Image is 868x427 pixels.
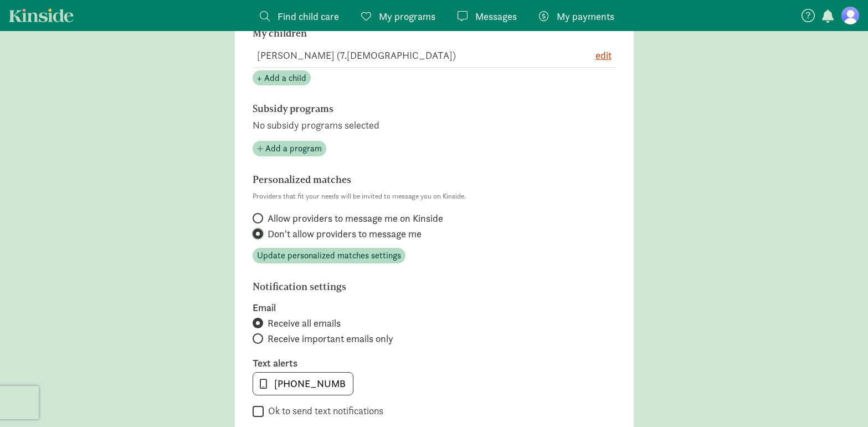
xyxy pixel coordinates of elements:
[595,48,612,63] button: edit
[253,103,557,114] h6: Subsidy programs
[253,70,311,86] button: + Add a child
[379,9,435,24] span: My programs
[257,249,401,262] span: Update personalized matches settings
[268,317,341,330] span: Receive all emails
[253,174,557,185] h6: Personalized matches
[268,212,443,225] span: Allow providers to message me on Kinside
[253,373,353,395] input: 555-555-5555
[268,227,422,241] span: Don't allow providers to message me
[253,281,557,292] h6: Notification settings
[265,142,322,155] span: Add a program
[264,404,383,418] label: Ok to send text notifications
[253,28,557,39] h6: My children
[257,72,306,85] span: + Add a child
[278,9,339,24] span: Find child care
[253,357,616,370] label: Text alerts
[253,301,616,314] label: Email
[253,190,616,203] p: Providers that fit your needs will be invited to message you on Kinside.
[475,9,517,24] span: Messages
[9,8,74,22] a: Kinside
[268,332,393,345] span: Receive important emails only
[253,119,616,132] p: No subsidy programs selected
[557,9,614,24] span: My payments
[253,248,405,263] button: Update personalized matches settings
[253,43,561,68] td: [PERSON_NAME] (7.[DEMOGRAPHIC_DATA])
[253,141,326,156] button: Add a program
